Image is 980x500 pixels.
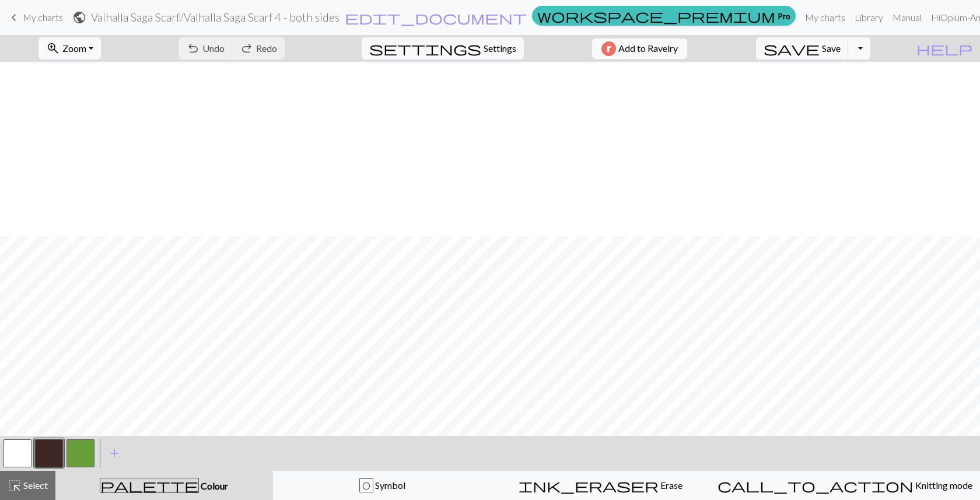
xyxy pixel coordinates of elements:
span: Add to Ravelry [618,41,678,56]
a: Pro [532,6,796,26]
a: My charts [7,8,63,27]
a: Manual [888,6,926,29]
div: O [360,479,373,493]
span: zoom_in [46,40,60,57]
span: add [107,445,121,461]
span: Select [22,480,48,491]
span: public [72,9,86,26]
span: settings [369,40,481,57]
span: Settings [484,41,516,55]
button: Add to Ravelry [592,39,687,59]
a: My charts [800,6,850,29]
span: keyboard_arrow_left [7,9,21,26]
span: Colour [199,480,228,491]
span: Save [822,43,841,54]
h2: Valhalla Saga Scarf / Valhalla Saga Scarf 4 - both sides [91,11,339,24]
span: call_to_action [717,477,914,494]
button: O Symbol [273,471,492,500]
span: Erase [659,480,682,491]
span: highlight_alt [8,477,22,494]
button: Zoom [38,37,101,60]
span: palette [100,477,198,494]
span: Knitting mode [914,480,972,491]
span: ink_eraser [519,477,659,494]
a: Library [850,6,888,29]
img: Ravelry [601,41,616,56]
button: SettingsSettings [362,37,524,60]
button: Save [756,37,849,60]
span: My charts [23,12,63,23]
button: Erase [491,471,710,500]
span: help [916,40,972,57]
button: Colour [55,471,273,500]
span: save [764,40,820,57]
span: workspace_premium [537,8,775,24]
span: Zoom [62,43,86,54]
span: edit_document [345,9,527,26]
i: Settings [369,41,481,55]
span: Symbol [373,480,405,491]
button: Knitting mode [710,471,980,500]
